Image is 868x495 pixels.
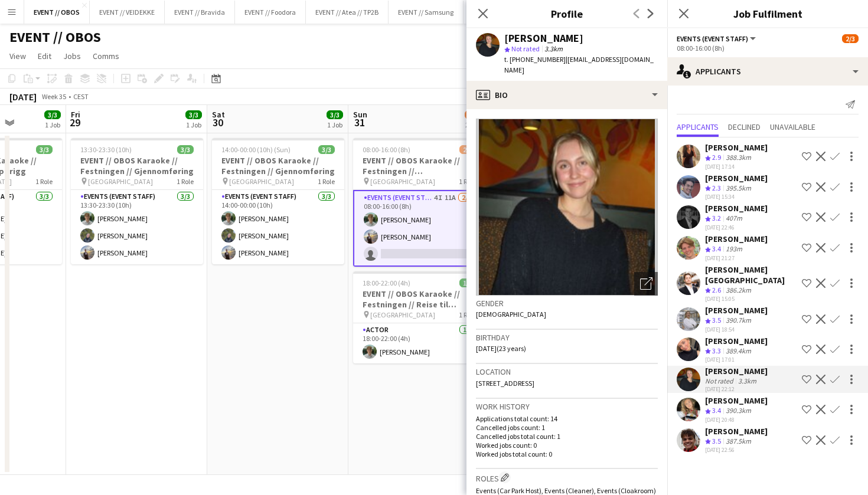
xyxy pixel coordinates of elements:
[44,110,61,119] span: 3/3
[677,44,859,53] div: 08:00-16:00 (8h)
[677,34,758,43] button: Events (Event Staff)
[723,286,753,296] div: 386.2km
[465,120,484,129] div: 2 Jobs
[476,471,658,484] h3: Roles
[705,295,797,303] div: [DATE] 15:05
[712,346,721,355] span: 3.3
[705,395,768,406] div: [PERSON_NAME]
[634,272,658,296] div: Open photos pop-in
[723,316,753,326] div: 390.7km
[229,177,294,186] span: [GEOGRAPHIC_DATA]
[351,116,367,129] span: 31
[476,366,658,377] h3: Location
[466,6,667,21] h3: Profile
[476,423,658,432] p: Cancelled jobs count: 1
[464,1,583,24] button: EVENT // OSLO URBAN WEEK 2025
[459,278,476,287] span: 1/1
[73,92,89,101] div: CEST
[677,123,719,131] span: Applicants
[476,414,658,423] p: Applications total count: 14
[39,92,68,101] span: Week 35
[705,264,797,286] div: [PERSON_NAME][GEOGRAPHIC_DATA]
[466,81,667,109] div: Bio
[353,190,485,267] app-card-role: Events (Event Staff)4I11A2/308:00-16:00 (8h)[PERSON_NAME][PERSON_NAME]
[71,190,203,264] app-card-role: Events (Event Staff)3/313:30-23:30 (10h)[PERSON_NAME][PERSON_NAME][PERSON_NAME]
[210,116,225,129] span: 30
[80,145,132,154] span: 13:30-23:30 (10h)
[723,183,753,194] div: 395.5km
[353,289,485,310] h3: EVENT // OBOS Karaoke // Festningen // Reise til [GEOGRAPHIC_DATA]
[58,48,86,64] a: Jobs
[511,44,540,53] span: Not rated
[465,110,481,119] span: 3/4
[476,310,546,319] span: [DEMOGRAPHIC_DATA]
[186,120,201,129] div: 1 Job
[353,271,485,363] app-job-card: 18:00-22:00 (4h)1/1EVENT // OBOS Karaoke // Festningen // Reise til [GEOGRAPHIC_DATA] [GEOGRAPHIC...
[736,376,759,385] div: 3.3km
[476,441,658,450] p: Worked jobs count: 0
[63,51,81,61] span: Jobs
[705,193,768,201] div: [DATE] 15:34
[185,110,202,119] span: 3/3
[353,155,485,176] h3: EVENT // OBOS Karaoke // Festningen // [GEOGRAPHIC_DATA]
[723,406,753,416] div: 390.3km
[212,109,225,120] span: Sat
[318,145,335,154] span: 3/3
[705,366,768,376] div: [PERSON_NAME]
[476,344,526,353] span: [DATE] (23 years)
[712,437,721,445] span: 3.5
[370,310,435,319] span: [GEOGRAPHIC_DATA]
[353,138,485,267] app-job-card: 08:00-16:00 (8h)2/3EVENT // OBOS Karaoke // Festningen // [GEOGRAPHIC_DATA] [GEOGRAPHIC_DATA]1 Ro...
[9,51,26,61] span: View
[723,346,753,356] div: 389.4km
[476,379,534,388] span: [STREET_ADDRESS]
[705,254,768,262] div: [DATE] 21:27
[705,336,768,346] div: [PERSON_NAME]
[24,1,90,24] button: EVENT // OBOS
[212,190,344,264] app-card-role: Events (Event Staff)3/314:00-00:00 (10h)[PERSON_NAME][PERSON_NAME][PERSON_NAME]
[723,214,745,224] div: 407m
[370,177,435,186] span: [GEOGRAPHIC_DATA]
[712,244,721,253] span: 3.4
[705,326,768,333] div: [DATE] 18:54
[36,145,53,154] span: 3/3
[71,109,80,120] span: Fri
[45,120,60,129] div: 1 Job
[306,1,389,24] button: EVENT // Atea // TP2B
[71,155,203,176] h3: EVENT // OBOS Karaoke // Festningen // Gjennomføring
[363,278,410,287] span: 18:00-22:00 (4h)
[327,110,343,119] span: 3/3
[705,376,736,385] div: Not rated
[705,305,768,316] div: [PERSON_NAME]
[705,356,768,363] div: [DATE] 17:01
[723,437,753,447] div: 387.5km
[9,91,37,103] div: [DATE]
[712,286,721,294] span: 2.6
[712,316,721,324] span: 3.5
[35,177,53,186] span: 1 Role
[69,116,80,129] span: 29
[728,123,761,131] span: Declined
[212,138,344,264] app-job-card: 14:00-00:00 (10h) (Sun)3/3EVENT // OBOS Karaoke // Festningen // Gjennomføring [GEOGRAPHIC_DATA]1...
[705,416,768,424] div: [DATE] 20:48
[705,426,768,437] div: [PERSON_NAME]
[88,177,153,186] span: [GEOGRAPHIC_DATA]
[476,432,658,441] p: Cancelled jobs total count: 1
[476,298,658,309] h3: Gender
[842,34,859,43] span: 2/3
[71,138,203,264] app-job-card: 13:30-23:30 (10h)3/3EVENT // OBOS Karaoke // Festningen // Gjennomføring [GEOGRAPHIC_DATA]1 RoleE...
[90,1,165,24] button: EVENT // VEIDEKKE
[723,244,745,254] div: 193m
[318,177,335,186] span: 1 Role
[165,1,235,24] button: EVENT // Bravida
[667,6,868,21] h3: Job Fulfilment
[504,55,654,74] span: | [EMAIL_ADDRESS][DOMAIN_NAME]
[712,183,721,192] span: 2.3
[476,401,658,412] h3: Work history
[705,173,768,183] div: [PERSON_NAME]
[235,1,306,24] button: EVENT // Foodora
[476,450,658,458] p: Worked jobs total count: 0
